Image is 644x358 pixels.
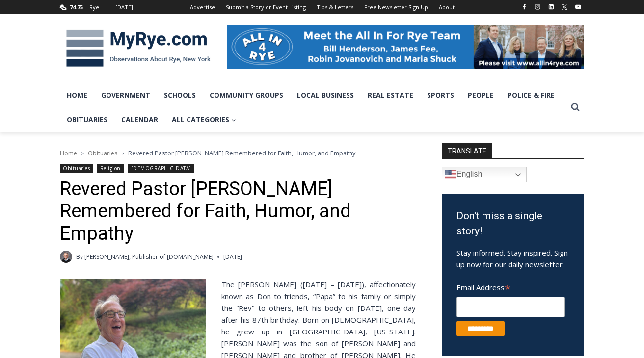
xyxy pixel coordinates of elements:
a: Real Estate [361,83,420,107]
a: Home [60,149,77,157]
h3: Don't miss a single story! [456,208,569,239]
span: > [121,150,124,157]
nav: Primary Navigation [60,83,566,132]
h1: Revered Pastor [PERSON_NAME] Remembered for Faith, Humor, and Empathy [60,178,416,245]
a: Author image [60,251,72,263]
a: Schools [157,83,203,107]
a: Sports [420,83,461,107]
span: 74.75 [70,3,83,11]
a: All Categories [165,107,243,132]
a: Instagram [532,1,543,13]
label: Email Address [456,278,565,295]
img: All in for Rye [227,25,584,69]
a: Linkedin [545,1,557,13]
a: Government [94,83,157,107]
a: [PERSON_NAME], Publisher of [DOMAIN_NAME] [84,253,214,261]
img: en [445,169,456,180]
span: Revered Pastor [PERSON_NAME] Remembered for Faith, Humor, and Empathy [128,149,355,157]
a: Facebook [518,1,530,13]
div: [DATE] [115,3,133,12]
span: All Categories [172,114,236,125]
a: Local Business [290,83,361,107]
strong: TRANSLATE [442,143,492,158]
p: Stay informed. Stay inspired. Sign up now for our daily newsletter. [456,247,569,270]
a: Police & Fire [501,83,562,107]
a: Home [60,83,94,107]
span: By [76,252,83,261]
a: English [442,167,527,182]
a: X [559,1,570,13]
span: > [81,150,84,157]
a: [DEMOGRAPHIC_DATA] [128,164,194,173]
nav: Breadcrumbs [60,148,416,158]
a: Obituaries [60,164,93,173]
a: YouTube [572,1,584,13]
a: Religion [97,164,124,173]
a: Community Groups [203,83,290,107]
time: [DATE] [223,252,242,261]
a: Obituaries [60,107,114,132]
a: People [461,83,501,107]
a: Calendar [114,107,165,132]
img: MyRye.com [60,23,217,74]
button: View Search Form [566,99,584,116]
a: Obituaries [88,149,117,157]
span: F [84,2,87,7]
div: Rye [89,3,99,12]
